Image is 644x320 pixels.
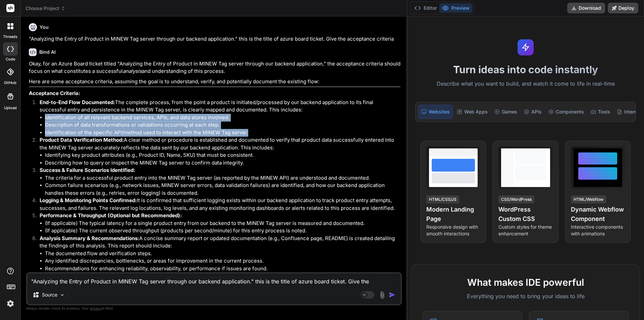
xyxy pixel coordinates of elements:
[378,291,386,299] img: attachment
[422,275,629,289] h2: What makes IDE powerful
[40,212,182,219] strong: Performance & Throughput (Optional but Recommended):
[45,227,400,235] li: (If applicable) The current observed throughput (products per second/minute) for this entry proce...
[45,265,400,273] li: Recommendations for enhancing reliability, observability, or performance if issues are found.
[29,78,400,86] p: Here are some acceptance criteria, assuming the goal is to understand, verify, and potentially do...
[45,151,400,159] li: Identifying key product attributes (e.g., Product ID, Name, SKU) that must be consistent.
[498,224,552,237] p: Custom styles for theme enhancement
[25,5,65,12] span: Choose Project
[571,195,606,203] div: HTML/Webflow
[40,99,400,114] p: The complete process, from the point a product is initiated/processed by our backend application ...
[454,105,490,119] div: Web Apps
[39,49,56,55] h6: Bind AI
[4,80,16,86] label: GitHub
[422,292,629,300] p: Everything you need to bring your ideas to life
[6,56,15,62] label: code
[418,105,453,119] div: Websites
[521,105,544,119] div: APIs
[45,174,400,182] li: The criteria for a successful product entry into the MINEW Tag server (as reported by the MINEW A...
[40,235,400,250] p: A concise summary report or updated documentation (e.g., Confluence page, README) is created deta...
[40,137,124,143] strong: Product Data Verification Method:
[439,3,472,13] button: Preview
[426,195,459,203] div: HTML/CSS/JS
[411,80,640,88] p: Describe what you want to build, and watch it come to life in real-time
[608,3,638,13] button: Deploy
[40,136,400,151] p: A clear method or procedure is established and documented to verify that product data successfull...
[412,3,439,13] button: Editor
[571,224,625,237] p: Interactive components with animations
[571,205,625,224] h4: Dynamic Webflow Component
[5,298,16,309] img: settings
[40,235,139,241] strong: Analysis Summary & Recommendations:
[90,306,102,310] span: privacy
[123,68,142,74] em: analysis
[411,63,640,76] h1: Turn ideas into code instantly
[45,121,400,129] li: Description of data transformations or validations occurring at each step.
[45,220,400,227] li: (If applicable) The typical latency for a single product entry from our backend to the MINEW Tag ...
[40,197,137,203] strong: Logging & Monitoring Points Confirmed:
[492,105,520,119] div: Games
[40,24,49,31] h6: You
[29,60,400,75] p: Okay, for an Azure Board ticket titled "Analyzing the Entry of Product in MINEW Tag server throug...
[40,167,135,173] strong: Success & Failure Scenarios Identified:
[426,224,480,237] p: Responsive design with smooth interactions
[45,250,400,258] li: The documented flow and verification steps.
[45,129,400,137] li: Identification of the specific API/method used to interact with the MINEW Tag server.
[389,291,395,298] img: icon
[426,205,480,224] h4: Modern Landing Page
[29,90,80,96] strong: Acceptance Criteria:
[567,3,605,13] button: Download
[4,105,17,111] label: Upload
[45,257,400,265] li: Any identified discrepancies, bottlenecks, or areas for improvement in the current process.
[546,105,587,119] div: Components
[45,159,400,167] li: Describing how to query or inspect the MINEW Tag server to confirm data integrity.
[29,35,400,43] p: "Analyzing the Entry of Product in MINEW Tag server through our backend application." this is the...
[498,205,552,224] h4: WordPress Custom CSS
[45,182,400,197] li: Common failure scenarios (e.g., network issues, MINEW server errors, data validation failures) ar...
[588,105,613,119] div: Tools
[3,34,17,40] label: threads
[42,291,57,298] p: Source
[26,305,402,312] p: Always double-check its answers. Your in Bind
[498,195,534,203] div: CSS/WordPress
[40,99,115,105] strong: End-to-End Flow Documented:
[40,197,400,212] p: It is confirmed that sufficient logging exists within our backend application to track product en...
[59,292,65,298] img: Pick Models
[45,114,400,122] li: Identification of all relevant backend services, APIs, and data stores involved.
